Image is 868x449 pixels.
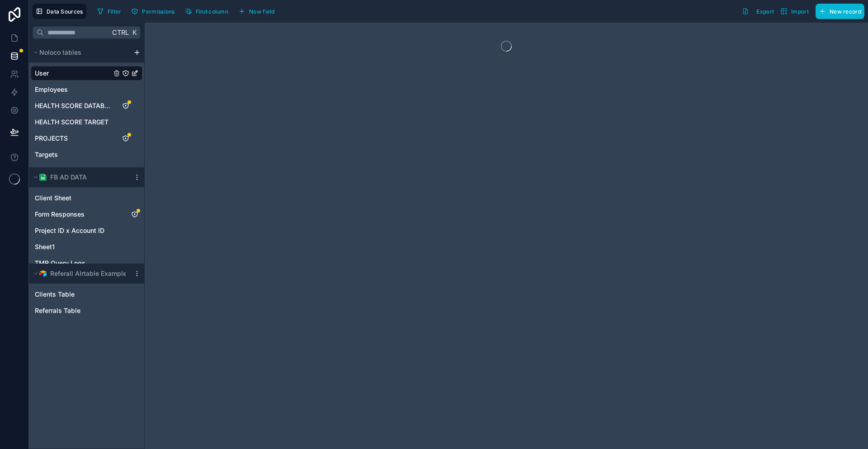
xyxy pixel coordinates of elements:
button: Export [739,4,777,19]
span: Find column [196,8,228,15]
button: Permissions [128,5,178,18]
button: New field [235,5,278,18]
button: New record [816,4,864,19]
button: Data Sources [33,4,86,19]
span: K [131,29,137,36]
button: Find column [182,5,231,18]
span: Filter [108,8,122,15]
button: Filter [94,5,125,18]
button: Import [777,4,812,19]
span: Import [791,8,809,15]
a: New record [812,4,864,19]
span: Ctrl [111,27,130,38]
a: Permissions [128,5,181,18]
span: Export [756,8,774,15]
span: Data Sources [47,8,83,15]
span: New record [830,8,861,15]
span: Permissions [142,8,175,15]
span: New field [249,8,275,15]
